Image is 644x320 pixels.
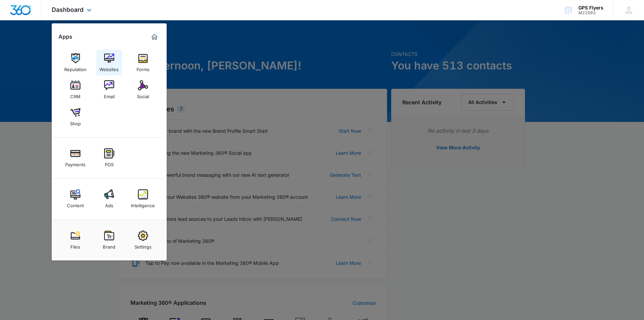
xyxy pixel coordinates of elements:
[103,241,115,250] div: Brand
[578,10,603,15] div: account id
[130,186,156,212] a: Intelligence
[96,145,122,171] a: POS
[104,90,115,99] div: Email
[70,118,81,126] div: Shop
[63,104,88,130] a: Shop
[63,77,88,103] a: CRM
[96,186,122,212] a: Ads
[137,63,149,72] div: Forms
[63,145,88,171] a: Payments
[131,199,155,208] div: Intelligence
[149,31,160,42] a: Marketing 360® Dashboard
[105,158,114,167] div: POS
[130,227,156,253] a: Settings
[58,34,72,40] h2: Apps
[70,241,80,250] div: Files
[63,227,88,253] a: Files
[67,199,84,208] div: Content
[137,90,149,99] div: Social
[135,241,151,250] div: Settings
[130,77,156,103] a: Social
[105,199,113,208] div: Ads
[578,5,603,10] div: account name
[96,50,122,76] a: Websites
[63,50,88,76] a: Reputation
[96,227,122,253] a: Brand
[52,6,84,13] span: Dashboard
[65,158,86,167] div: Payments
[63,186,88,212] a: Content
[99,63,119,72] div: Websites
[64,63,87,72] div: Reputation
[130,50,156,76] a: Forms
[96,77,122,103] a: Email
[70,90,80,99] div: CRM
